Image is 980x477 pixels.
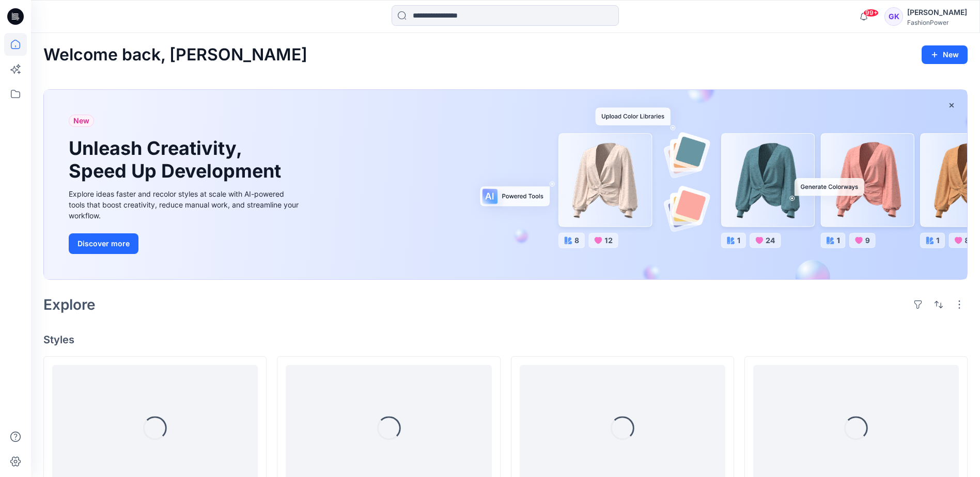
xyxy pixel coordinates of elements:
[69,137,286,182] h1: Unleash Creativity, Speed Up Development
[43,296,96,313] h2: Explore
[69,188,301,221] div: Explore ideas faster and recolor styles at scale with AI-powered tools that boost creativity, red...
[863,9,879,17] span: 99+
[43,45,307,65] h2: Welcome back, [PERSON_NAME]
[922,45,968,64] button: New
[907,6,967,19] div: [PERSON_NAME]
[69,233,138,254] button: Discover more
[884,7,903,26] div: GK
[69,233,301,254] a: Discover more
[43,333,968,346] h4: Styles
[73,115,89,127] span: New
[907,19,967,26] div: FashionPower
